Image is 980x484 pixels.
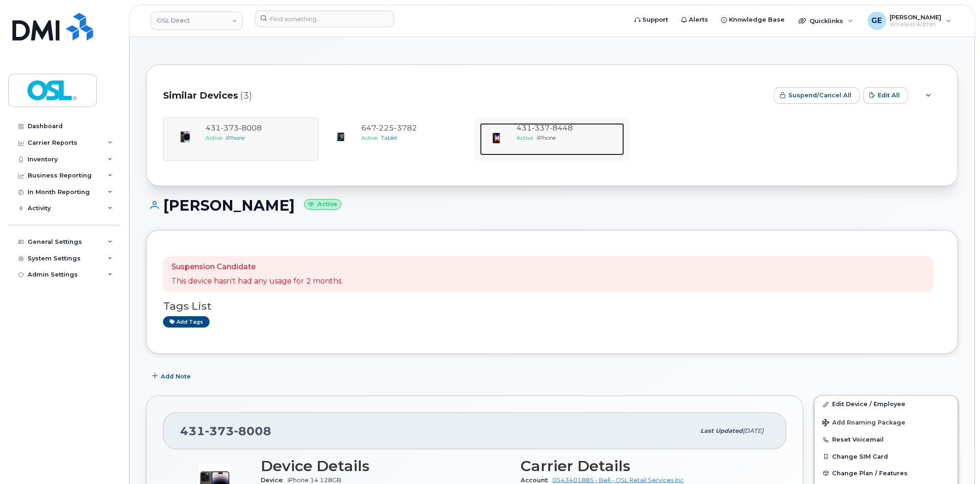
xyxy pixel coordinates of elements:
a: 4313378448ActiveiPhone [480,123,625,155]
button: Reset Voicemail [815,431,958,448]
img: image20231002-3703462-1angbar.jpeg [487,128,506,146]
span: Add Roaming Package [822,419,906,428]
a: Edit Device / Employee [815,396,958,413]
span: 225 [376,124,394,132]
h3: Tags List [163,301,941,312]
span: 3782 [394,124,417,132]
span: Edit All [878,91,900,100]
img: image20231002-3703462-ceoear.jpeg [332,128,350,146]
button: Suspend/Cancel All [774,87,860,104]
p: Suspension Candidate [171,262,341,272]
span: [DATE] [743,427,764,434]
p: This device hasn't had any usage for 2 months [171,276,341,287]
span: 337 [532,124,550,132]
span: 8008 [234,424,271,438]
span: Account [521,477,553,484]
span: 431 [517,124,573,132]
span: Last updated [701,427,743,434]
span: Suspend/Cancel All [789,91,852,100]
span: Change Plan / Features [833,470,908,477]
span: iPhone [537,134,556,141]
a: 0543401885 - Bell - OSL Retail Services Inc [553,477,684,484]
span: 373 [205,424,234,438]
button: Change Plan / Features [815,465,958,482]
button: Change SIM Card [815,449,958,465]
span: Similar Devices [163,89,238,102]
a: 6472253782ActiveTablet [324,123,469,155]
h3: Device Details [261,458,510,474]
span: Active [361,134,378,141]
span: Add Note [161,372,191,381]
span: Device [261,477,288,484]
h1: [PERSON_NAME] [146,197,958,213]
span: 647 [361,124,417,132]
button: Add Roaming Package [815,413,958,431]
small: Active [304,199,341,210]
a: Add tags [163,316,210,328]
span: 8448 [550,124,573,132]
span: 431 [180,424,271,438]
button: Edit All [863,87,908,104]
button: Add Note [146,368,199,384]
span: (3) [240,89,252,102]
h3: Carrier Details [521,458,770,474]
span: Tablet [381,134,398,141]
span: Active [517,134,534,141]
span: iPhone 14 128GB [288,477,341,484]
